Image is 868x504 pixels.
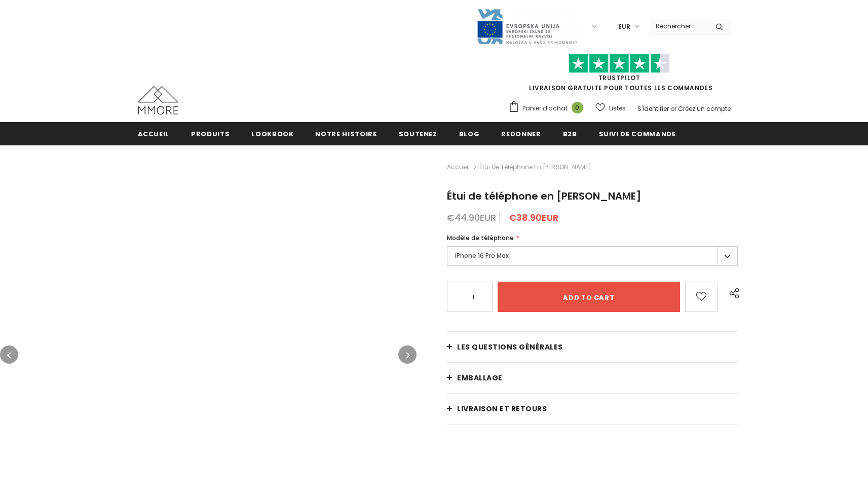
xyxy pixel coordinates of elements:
[447,189,641,203] span: Étui de téléphone en [PERSON_NAME]
[251,122,293,145] a: Lookbook
[457,373,503,383] span: EMBALLAGE
[572,102,583,113] span: 0
[447,394,738,424] a: Livraison et retours
[618,22,630,32] span: EUR
[138,122,170,145] a: Accueil
[459,122,480,145] a: Blog
[479,161,591,173] span: Étui de téléphone en [PERSON_NAME]
[637,104,669,113] a: S'identifier
[476,22,578,30] a: Javni Razpis
[670,104,676,113] span: or
[498,282,680,312] input: Add to cart
[598,73,640,82] a: TrustPilot
[476,8,578,45] img: Javni Razpis
[315,122,376,145] a: Notre histoire
[457,342,563,352] span: Les questions générales
[509,211,558,224] span: €38.90EUR
[447,234,514,242] span: Modèle de téléphone
[599,122,676,145] a: Suivi de commande
[399,129,437,139] span: soutenez
[447,211,496,224] span: €44.90EUR
[457,404,547,414] span: Livraison et retours
[678,104,731,113] a: Créez un compte
[138,86,178,114] img: Cas MMORE
[595,99,626,117] a: Listes
[501,122,541,145] a: Redonner
[609,103,626,113] span: Listes
[599,129,676,139] span: Suivi de commande
[501,129,541,139] span: Redonner
[447,246,738,266] label: iPhone 16 Pro Max
[399,122,437,145] a: soutenez
[191,122,230,145] a: Produits
[191,129,230,139] span: Produits
[508,58,731,92] span: LIVRAISON GRATUITE POUR TOUTES LES COMMANDES
[447,332,738,362] a: Les questions générales
[522,103,568,113] span: Panier d'achat
[569,54,670,73] img: Faites confiance aux étoiles pilotes
[447,363,738,393] a: EMBALLAGE
[459,129,480,139] span: Blog
[563,129,577,139] span: B2B
[447,161,470,173] a: Accueil
[563,122,577,145] a: B2B
[138,129,170,139] span: Accueil
[251,129,293,139] span: Lookbook
[315,129,376,139] span: Notre histoire
[650,19,708,33] input: Search Site
[508,101,588,116] a: Panier d'achat 0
